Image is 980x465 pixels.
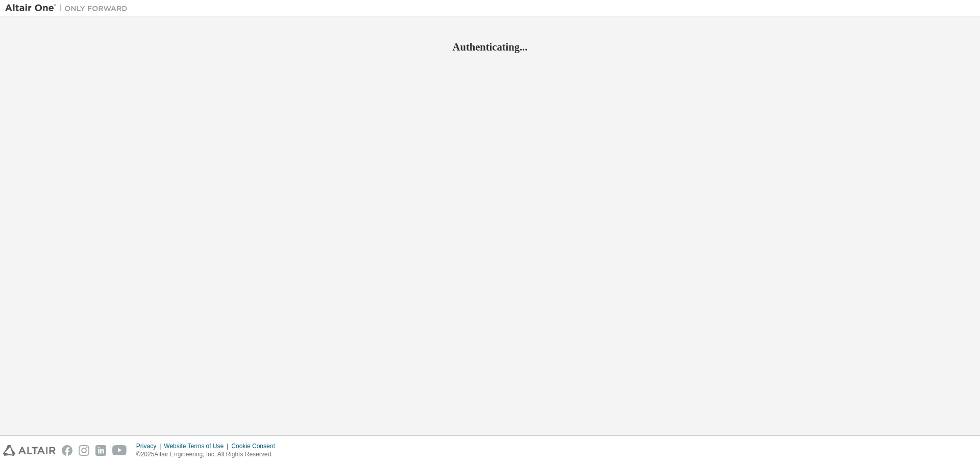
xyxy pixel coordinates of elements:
img: altair_logo.svg [3,445,56,456]
img: facebook.svg [62,445,72,456]
img: youtube.svg [112,445,127,456]
div: Cookie Consent [231,442,281,450]
img: instagram.svg [79,445,89,456]
p: © 2025 Altair Engineering, Inc. All Rights Reserved. [136,450,281,459]
img: Altair One [5,3,133,13]
div: Website Terms of Use [164,442,231,450]
img: linkedin.svg [95,445,106,456]
h2: Authenticating... [5,40,975,54]
div: Privacy [136,442,164,450]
